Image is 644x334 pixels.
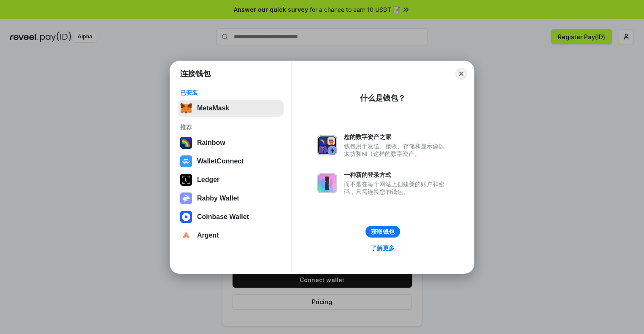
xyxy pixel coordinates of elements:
div: 获取钱包 [371,228,395,235]
img: svg+xml,%3Csvg%20width%3D%2228%22%20height%3D%2228%22%20viewBox%3D%220%200%2028%2028%22%20fill%3D... [180,155,192,167]
img: svg+xml,%3Csvg%20width%3D%2228%22%20height%3D%2228%22%20viewBox%3D%220%200%2028%2028%22%20fill%3D... [180,230,192,241]
img: svg+xml,%3Csvg%20width%3D%22120%22%20height%3D%22120%22%20viewBox%3D%220%200%20120%20120%22%20fil... [180,137,192,149]
img: svg+xml,%3Csvg%20xmlns%3D%22http%3A%2F%2Fwww.w3.org%2F2000%2Fsvg%22%20fill%3D%22none%22%20viewBox... [317,135,337,155]
button: 获取钱包 [365,226,400,238]
img: svg+xml,%3Csvg%20fill%3D%22none%22%20height%3D%2233%22%20viewBox%3D%220%200%2035%2033%22%20width%... [180,102,192,114]
div: Rabby Wallet [197,195,239,202]
div: Ledger [197,176,219,184]
div: Argent [197,232,219,239]
h1: 连接钱包 [180,69,211,79]
div: Coinbase Wallet [197,213,249,221]
img: svg+xml,%3Csvg%20xmlns%3D%22http%3A%2F%2Fwww.w3.org%2F2000%2Fsvg%22%20width%3D%2228%22%20height%3... [180,174,192,186]
div: Rainbow [197,139,225,147]
div: 而不是在每个网站上创建新的账户和密码，只需连接您的钱包。 [344,180,449,195]
button: Coinbase Wallet [178,208,284,225]
div: 钱包用于发送、接收、存储和显示像以太坊和NFT这样的数字资产。 [344,142,449,158]
button: MetaMask [178,100,284,117]
button: Rainbow [178,134,284,151]
div: MetaMask [197,104,229,112]
div: 已安装 [180,89,281,96]
a: 了解更多 [366,243,400,254]
button: WalletConnect [178,153,284,170]
button: Rabby Wallet [178,190,284,207]
div: 推荐 [180,123,281,131]
button: Ledger [178,171,284,188]
div: 什么是钱包？ [360,93,406,103]
img: svg+xml,%3Csvg%20xmlns%3D%22http%3A%2F%2Fwww.w3.org%2F2000%2Fsvg%22%20fill%3D%22none%22%20viewBox... [180,192,192,204]
div: 一种新的登录方式 [344,171,449,179]
img: svg+xml,%3Csvg%20width%3D%2228%22%20height%3D%2228%22%20viewBox%3D%220%200%2028%2028%22%20fill%3D... [180,211,192,223]
div: 了解更多 [371,244,395,252]
button: Argent [178,227,284,244]
button: Close [455,68,467,80]
img: svg+xml,%3Csvg%20xmlns%3D%22http%3A%2F%2Fwww.w3.org%2F2000%2Fsvg%22%20fill%3D%22none%22%20viewBox... [317,173,337,193]
div: WalletConnect [197,158,244,165]
div: 您的数字资产之家 [344,133,449,141]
